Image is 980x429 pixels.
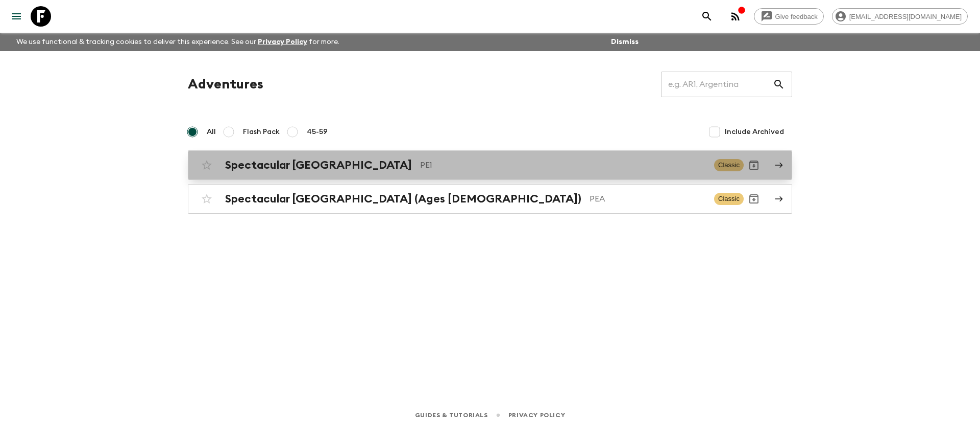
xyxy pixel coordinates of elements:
span: All [207,127,216,137]
h2: Spectacular [GEOGRAPHIC_DATA] [225,159,412,172]
button: search adventures [697,6,717,27]
h2: Spectacular [GEOGRAPHIC_DATA] (Ages [DEMOGRAPHIC_DATA]) [225,192,581,206]
p: We use functional & tracking cookies to deliver this experience. See our for more. [12,33,344,51]
button: menu [6,6,27,27]
span: Classic [714,193,744,205]
a: Spectacular [GEOGRAPHIC_DATA] (Ages [DEMOGRAPHIC_DATA])PEAClassicArchive [188,184,792,214]
p: PEA [590,193,706,205]
span: 45-59 [307,127,328,137]
span: [EMAIL_ADDRESS][DOMAIN_NAME] [844,13,967,20]
a: Privacy Policy [258,38,307,46]
span: Include Archived [725,127,784,137]
span: Give feedback [770,13,823,20]
h1: Adventures [188,74,263,95]
a: Spectacular [GEOGRAPHIC_DATA]PE1ClassicArchive [188,150,792,180]
a: Give feedback [754,8,824,25]
button: Archive [744,189,764,209]
span: Flash Pack [243,127,280,137]
p: PE1 [420,159,706,171]
a: Guides & Tutorials [415,410,488,421]
div: [EMAIL_ADDRESS][DOMAIN_NAME] [832,8,968,25]
input: e.g. AR1, Argentina [661,70,773,99]
button: Archive [744,155,764,175]
a: Privacy Policy [508,410,565,421]
span: Classic [714,159,744,171]
button: Dismiss [608,35,641,49]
